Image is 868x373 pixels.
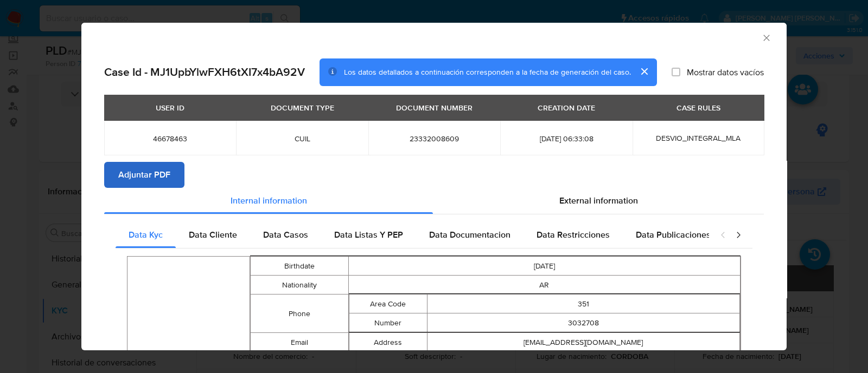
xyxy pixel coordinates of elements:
[334,228,403,241] span: Data Listas Y PEP
[348,257,740,276] td: [DATE]
[531,99,602,117] div: CREATION DATE
[427,333,739,352] td: [EMAIL_ADDRESS][DOMAIN_NAME]
[429,228,510,241] span: Data Documentacion
[149,99,191,117] div: USER ID
[670,99,727,117] div: CASE RULES
[656,133,741,143] span: DESVIO_INTEGRAL_MLA
[559,194,638,207] span: External information
[427,295,739,313] td: 351
[251,276,349,295] td: Nationality
[761,32,771,42] button: Cerrar ventana
[118,163,170,187] span: Adjuntar PDF
[104,188,764,214] div: Detailed info
[264,99,341,117] div: DOCUMENT TYPE
[349,313,427,332] td: Number
[381,134,487,143] span: 23332008609
[390,99,479,117] div: DOCUMENT NUMBER
[636,228,711,241] span: Data Publicaciones
[251,333,349,352] td: Email
[631,58,657,84] button: cerrar
[249,134,355,143] span: CUIL
[129,228,163,241] span: Data Kyc
[251,257,349,276] td: Birthdate
[427,313,739,332] td: 3032708
[344,67,631,77] span: Los datos detallados a continuación corresponden a la fecha de generación del caso.
[81,23,787,350] div: closure-recommendation-modal
[104,162,184,188] button: Adjuntar PDF
[116,222,709,248] div: Detailed internal info
[687,67,764,77] span: Mostrar datos vacíos
[251,295,349,333] td: Phone
[104,65,305,79] h2: Case Id - MJ1UpbYlwFXH6tXI7x4bA92V
[348,276,740,295] td: AR
[231,194,307,207] span: Internal information
[117,134,223,143] span: 46678463
[263,228,308,241] span: Data Casos
[537,228,610,241] span: Data Restricciones
[349,333,427,352] td: Address
[513,134,619,143] span: [DATE] 06:33:08
[672,68,680,76] input: Mostrar datos vacíos
[349,295,427,313] td: Area Code
[189,228,237,241] span: Data Cliente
